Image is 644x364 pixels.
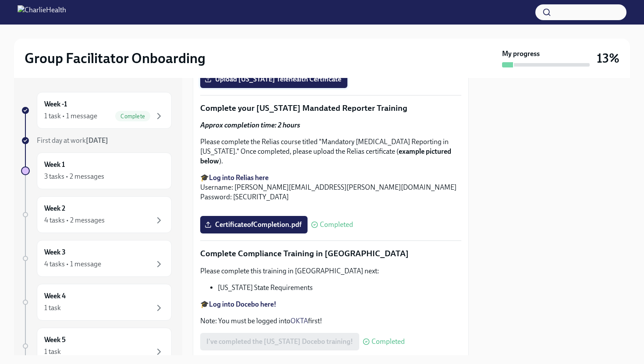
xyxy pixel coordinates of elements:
h3: 13% [597,50,619,66]
span: Completed [372,338,405,345]
label: CertificateofCompletion.pdf [200,216,308,233]
strong: My progress [502,49,540,59]
p: Note: You must be logged into first! [200,316,461,326]
div: 4 tasks • 2 messages [44,216,105,225]
a: Log into Docebo here! [209,300,276,308]
h6: Week 5 [44,335,66,345]
p: Complete Compliance Training in [GEOGRAPHIC_DATA] [200,248,461,259]
strong: Approx completion time: 2 hours [200,121,300,129]
a: Week 34 tasks • 1 message [21,240,172,277]
p: 🎓 [200,300,461,309]
div: 1 task [44,303,61,313]
span: First day at work [37,136,108,145]
a: Week 24 tasks • 2 messages [21,196,172,233]
p: 🎓 Username: [PERSON_NAME][EMAIL_ADDRESS][PERSON_NAME][DOMAIN_NAME] Password: [SECURITY_DATA] [200,173,461,202]
strong: [DATE] [86,136,108,145]
p: Complete your [US_STATE] Mandated Reporter Training [200,102,461,114]
a: Log into Relias here [209,173,269,182]
a: Week 41 task [21,284,172,321]
div: 1 task • 1 message [44,111,97,121]
span: CertificateofCompletion.pdf [206,220,301,229]
a: First day at work[DATE] [21,136,172,145]
a: Week 13 tasks • 2 messages [21,152,172,189]
h6: Week 4 [44,291,66,301]
h6: Week 1 [44,160,65,170]
li: [US_STATE] State Requirements [218,283,461,293]
a: OKTA [290,317,308,325]
span: Completed [320,221,353,228]
h6: Week -1 [44,99,67,109]
div: 4 tasks • 1 message [44,259,101,269]
h6: Week 3 [44,247,66,257]
img: CharlieHealth [18,5,66,19]
div: 3 tasks • 2 messages [44,172,104,181]
label: Upload [US_STATE] Telehealth Certificate [200,71,347,88]
p: Please complete the Relias course titled "Mandatory [MEDICAL_DATA] Reporting in [US_STATE]." Once... [200,137,461,166]
span: Upload [US_STATE] Telehealth Certificate [206,75,341,84]
p: Please complete this training in [GEOGRAPHIC_DATA] next: [200,266,461,276]
a: Week -11 task • 1 messageComplete [21,92,172,129]
h2: Group Facilitator Onboarding [25,49,205,67]
div: 1 task [44,347,61,357]
span: Complete [115,113,150,120]
h6: Week 2 [44,204,65,213]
